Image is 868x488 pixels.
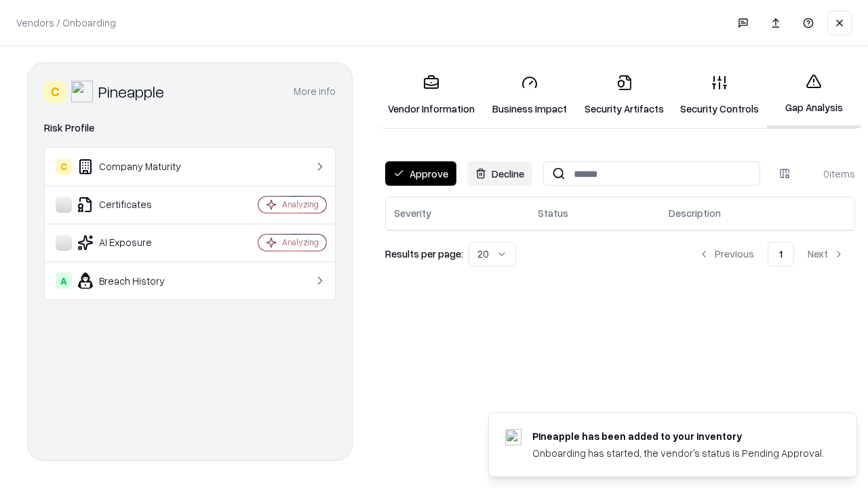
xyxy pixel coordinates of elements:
a: Security Artifacts [576,64,672,127]
div: Status [538,206,568,220]
div: Pineapple [98,81,164,102]
a: Security Controls [672,64,767,127]
a: Vendor Information [380,64,483,127]
div: AI Exposure [56,235,218,251]
div: Analyzing [282,237,319,248]
p: Vendors / Onboarding [16,16,116,30]
div: 0 items [801,167,855,181]
div: Analyzing [282,199,319,210]
img: pineappleenergy.com [505,429,521,445]
div: Pineapple has been added to your inventory [532,429,824,443]
p: Results per page: [385,247,463,261]
div: Company Maturity [56,159,218,175]
div: A [56,272,72,289]
div: Severity [394,206,431,220]
img: Pineapple [71,81,93,102]
div: Breach History [56,272,218,289]
div: C [44,81,66,102]
nav: pagination [688,242,855,266]
button: 1 [768,242,794,266]
div: Certificates [56,197,218,213]
div: Onboarding has started, the vendor's status is Pending Approval. [532,446,824,460]
a: Business Impact [483,64,576,127]
button: More info [294,79,336,104]
a: Gap Analysis [767,62,861,128]
div: Description [669,206,721,220]
button: Approve [385,161,456,186]
div: Risk Profile [44,120,336,136]
div: C [56,159,72,175]
button: Decline [467,161,532,186]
